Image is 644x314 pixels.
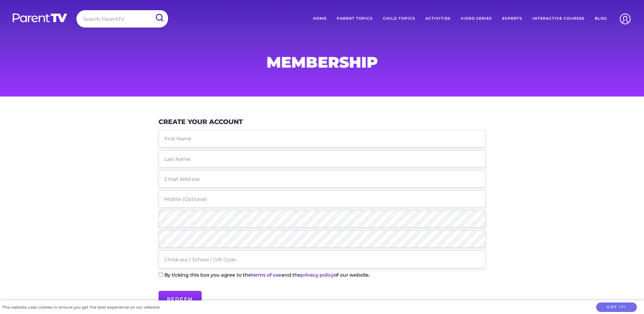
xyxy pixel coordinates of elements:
[159,130,486,147] input: First Name
[308,10,332,27] a: Home
[332,10,378,27] a: Parent Topics
[2,304,160,311] div: This website uses cookies to ensure you get the best experience on our website.
[76,10,168,28] input: Search ParentTV
[164,273,370,277] label: By ticking this box you agree to the and the of our website.
[159,250,486,268] input: Childcare / School / Gift Code
[301,272,334,278] a: privacy policy
[159,291,202,307] input: Redeem
[159,190,486,208] input: Mobile (Optional)
[596,302,637,312] button: Got it!
[497,10,527,27] a: Experts
[590,10,612,27] a: Blog
[420,10,456,27] a: Activities
[159,118,243,126] h3: Create Your Account
[159,150,486,168] input: Last Name
[456,10,497,27] a: Video Series
[378,10,420,27] a: Child Topics
[159,55,486,69] h1: Membership
[159,170,486,188] input: Email Address
[251,272,281,278] a: terms of use
[617,10,634,28] img: Account
[150,10,168,25] input: Submit
[12,13,68,23] img: parenttv-logo-white.4c85aaf.svg
[527,10,590,27] a: Interactive Courses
